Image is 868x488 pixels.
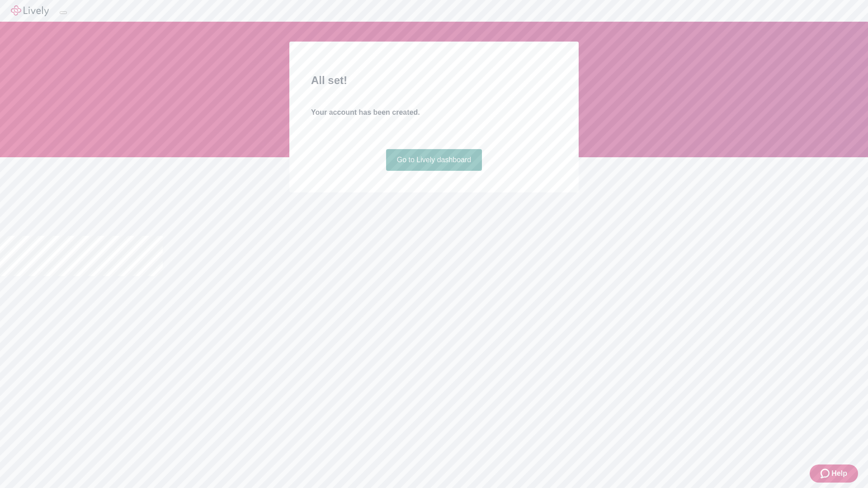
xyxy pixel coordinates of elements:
[11,5,49,16] img: Lively
[311,107,557,118] h4: Your account has been created.
[386,149,482,171] a: Go to Lively dashboard
[810,465,858,483] button: Zendesk support iconHelp
[831,468,847,479] span: Help
[311,72,557,89] h2: All set!
[821,468,831,479] svg: Zendesk support icon
[60,11,67,14] button: Log out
